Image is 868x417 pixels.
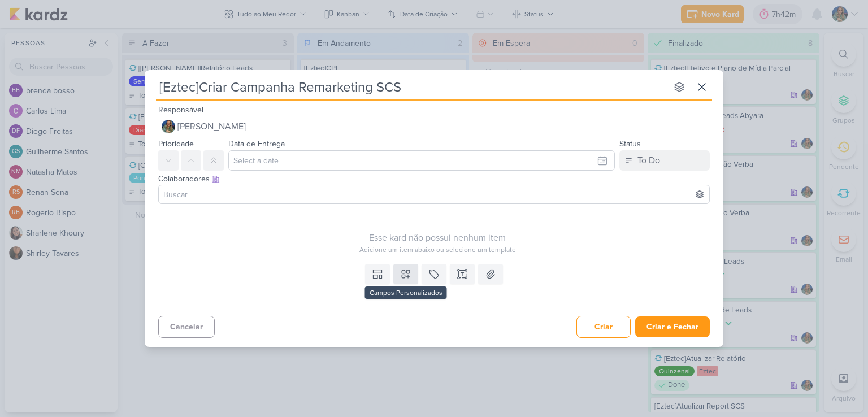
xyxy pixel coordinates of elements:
[365,286,447,299] div: Campos Personalizados
[156,77,667,97] input: Kard Sem Título
[162,120,175,133] img: Isabella Gutierres
[158,245,717,255] div: Adicione um item abaixo ou selecione um template
[619,150,710,171] button: To Do
[177,120,246,133] span: [PERSON_NAME]
[158,105,203,115] label: Responsável
[637,154,660,167] div: To Do
[158,231,717,245] div: Esse kard não possui nenhum item
[158,173,710,185] div: Colaboradores
[158,116,710,137] button: [PERSON_NAME]
[228,150,615,171] input: Select a date
[635,316,710,337] button: Criar e Fechar
[158,139,194,149] label: Prioridade
[576,316,631,338] button: Criar
[619,139,641,149] label: Status
[228,139,285,149] label: Data de Entrega
[158,316,215,338] button: Cancelar
[161,188,707,201] input: Buscar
